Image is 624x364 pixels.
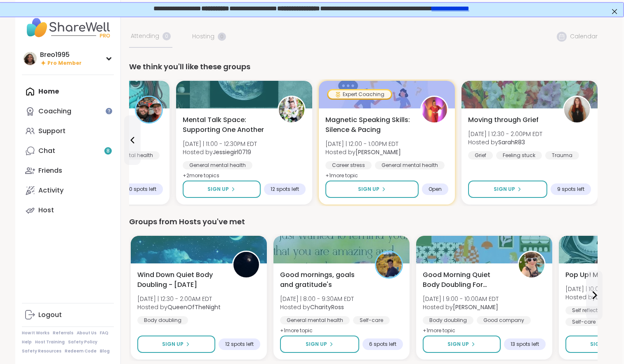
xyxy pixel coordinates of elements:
div: Body doubling [423,316,473,324]
div: Breo1995 [40,50,82,59]
div: Career stress [325,161,372,169]
b: Jessiegirl0719 [213,148,251,156]
div: Feeling stuck [496,151,542,160]
a: FAQ [100,330,108,336]
button: Sign Up [325,181,419,198]
span: Hosted by [423,303,499,311]
div: General mental health [280,316,350,324]
span: [DATE] | 8:00 - 9:30AM EDT [280,295,354,303]
b: SarahR83 [498,138,525,146]
span: 9 spots left [557,186,584,193]
div: Self-care [353,316,390,324]
span: Sign Up [494,186,515,193]
div: Coaching [38,107,71,116]
div: Chat [38,146,55,155]
div: General mental health [375,161,445,169]
span: Open [429,186,442,193]
span: Hosted by [137,303,221,311]
span: Hosted by [468,138,542,146]
span: 12 spots left [225,341,254,348]
a: Blog [100,348,110,354]
span: 10 spots left [127,186,156,193]
div: Trauma [545,151,579,160]
span: Pro Member [47,60,82,67]
b: [PERSON_NAME] [356,148,401,156]
b: CharityRoss [310,303,344,311]
div: General mental health [183,161,252,169]
a: Support [22,121,114,141]
div: We think you'll like these groups [129,61,598,73]
span: [DATE] | 11:00 - 12:30PM EDT [183,140,257,148]
div: Self reflection [565,306,612,315]
div: Logout [38,310,62,319]
iframe: Spotlight [106,108,112,114]
a: How It Works [22,330,49,336]
div: Friends [38,166,62,175]
a: Safety Policy [68,339,97,345]
span: Moving through Grief [468,115,539,125]
a: Redeem Code [65,348,97,354]
div: Host [38,206,54,215]
img: ShareWell Nav Logo [22,13,114,42]
button: Sign Up [423,336,501,353]
span: 8 [106,148,110,155]
a: Friends [22,161,114,181]
div: Activity [38,186,64,195]
a: Referrals [53,330,73,336]
img: CharityRoss [376,252,402,277]
b: [PERSON_NAME] [453,303,498,311]
a: Chat8 [22,141,114,161]
span: 12 spots left [271,186,299,193]
span: Hosted by [183,148,257,156]
img: Lisa_LaCroix [421,97,447,122]
div: Self-care [565,318,602,326]
div: Good company [477,316,531,324]
div: Support [38,127,66,136]
a: Help [22,339,32,345]
span: Sign Up [590,341,612,348]
span: 13 spots left [511,341,539,348]
span: Magnetic Speaking Skills: Silence & Pacing [325,115,411,135]
span: [DATE] | 12:00 - 1:00PM EDT [325,140,401,148]
a: Host Training [35,339,65,345]
span: Mental Talk Space: Supporting One Another [183,115,268,135]
img: SarahR83 [564,97,590,122]
a: Safety Resources [22,348,61,354]
button: Sign Up [468,181,547,198]
img: Dom_F [136,97,162,122]
div: Groups from Hosts you've met [129,216,598,228]
img: QueenOfTheNight [233,252,259,277]
a: Coaching [22,101,114,121]
button: Sign Up [183,181,261,198]
span: Good Morning Quiet Body Doubling For Productivity [423,270,509,290]
span: Sign Up [162,341,184,348]
span: Sign Up [358,186,379,193]
b: QueenOfTheNight [167,303,221,311]
a: Activity [22,181,114,200]
a: Host [22,200,114,220]
img: Adrienne_QueenOfTheDawn [519,252,544,277]
span: Sign Up [207,186,229,193]
button: Sign Up [137,336,215,353]
span: Hosted by [325,148,401,156]
div: Grief [468,151,493,160]
span: Sign Up [306,341,327,348]
span: Sign Up [447,341,469,348]
button: Sign Up [280,336,359,353]
span: [DATE] | 9:00 - 10:00AM EDT [423,295,499,303]
a: Logout [22,305,114,325]
span: [DATE] | 12:30 - 2:00AM EDT [137,295,221,303]
span: [DATE] | 12:30 - 2:00PM EDT [468,130,542,138]
img: Breo1995 [24,52,37,65]
div: Expert Coaching [328,90,391,99]
a: About Us [77,330,97,336]
span: Hosted by [280,303,354,311]
img: Jessiegirl0719 [279,97,304,122]
div: Body doubling [137,316,188,324]
span: 6 spots left [369,341,396,348]
span: Good mornings, goals and gratitude's [280,270,366,290]
span: Wind Down Quiet Body Doubling - [DATE] [137,270,223,290]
